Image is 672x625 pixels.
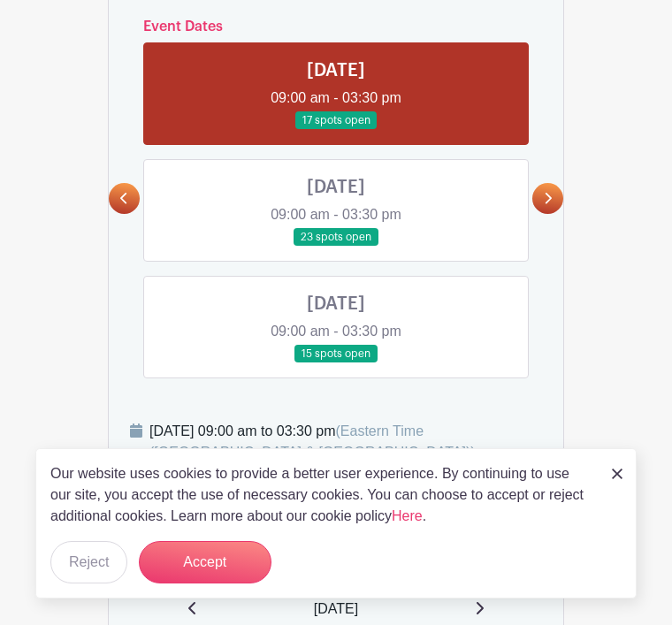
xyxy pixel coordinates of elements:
[612,469,622,479] img: close_button-5f87c8562297e5c2d7936805f587ecaba9071eb48480494691a3f1689db116b3.svg
[139,541,271,583] button: Accept
[314,598,358,620] span: [DATE]
[149,421,542,463] div: [DATE] 09:00 am to 03:30 pm
[392,508,423,523] a: Here
[50,463,593,527] p: Our website uses cookies to provide a better user experience. By continuing to use our site, you ...
[50,541,127,583] button: Reject
[140,19,532,35] h6: Event Dates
